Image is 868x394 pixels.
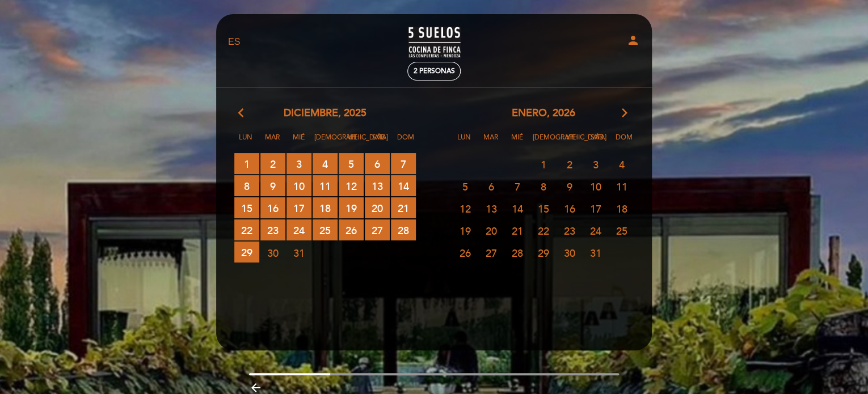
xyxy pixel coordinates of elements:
span: 26 [453,242,478,263]
span: 12 [339,175,364,196]
span: Sáb [368,132,390,152]
span: 29 [531,242,556,263]
span: 5 [339,153,364,174]
span: Mar [261,132,284,152]
span: 8 [234,175,259,196]
span: 14 [391,175,416,196]
span: 29 [234,242,259,262]
span: 31 [583,242,608,263]
span: 18 [609,198,634,219]
span: enero, 2026 [512,106,575,121]
span: 27 [479,242,504,263]
span: Lun [453,132,475,152]
span: 24 [286,219,311,240]
span: 1 [234,153,259,174]
span: 4 [313,153,338,174]
span: 20 [365,197,390,218]
span: 9 [557,176,582,197]
span: 30 [260,242,285,263]
span: 10 [286,175,311,196]
span: 16 [557,198,582,219]
span: 13 [365,175,390,196]
span: 15 [531,198,556,219]
span: 6 [479,176,504,197]
span: 10 [583,176,608,197]
span: 6 [365,153,390,174]
span: 28 [391,219,416,240]
span: 8 [531,176,556,197]
span: Lun [234,132,257,152]
span: 21 [505,220,530,241]
span: Vie [559,132,582,152]
span: Sáb [586,132,609,152]
a: 5 SUELOS – COCINA DE FINCA [363,27,505,58]
span: 18 [313,197,338,218]
span: Mié [506,132,529,152]
span: 2 [260,153,285,174]
span: diciembre, 2025 [284,106,366,121]
span: 4 [609,154,634,175]
span: 25 [609,220,634,241]
span: Dom [394,132,417,152]
span: Vie [341,132,364,152]
span: 21 [391,197,416,218]
span: 26 [339,219,364,240]
span: 17 [583,198,608,219]
span: 25 [313,219,338,240]
span: Mar [479,132,502,152]
span: 16 [260,197,285,218]
span: 7 [391,153,416,174]
span: 22 [234,219,259,240]
span: 24 [583,220,608,241]
span: 11 [313,175,338,196]
span: Dom [613,132,635,152]
span: 23 [260,219,285,240]
span: 11 [609,176,634,197]
span: 30 [557,242,582,263]
i: arrow_forward_ios [620,106,630,121]
span: 23 [557,220,582,241]
i: arrow_back_ios [238,106,248,121]
span: 28 [505,242,530,263]
span: 3 [286,153,311,174]
span: 19 [453,220,478,241]
span: 3 [583,154,608,175]
i: person [626,33,640,47]
span: 19 [339,197,364,218]
span: 31 [286,242,311,263]
span: 12 [453,198,478,219]
span: 15 [234,197,259,218]
span: 20 [479,220,504,241]
span: 5 [453,176,478,197]
span: 1 [531,154,556,175]
span: 14 [505,198,530,219]
button: person [626,33,640,51]
span: 13 [479,198,504,219]
span: 17 [286,197,311,218]
span: 22 [531,220,556,241]
span: Mié [288,132,310,152]
span: 27 [365,219,390,240]
span: 9 [260,175,285,196]
span: 2 personas [414,67,455,75]
span: 2 [557,154,582,175]
span: [DEMOGRAPHIC_DATA] [533,132,555,152]
span: 7 [505,176,530,197]
span: [DEMOGRAPHIC_DATA] [314,132,337,152]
